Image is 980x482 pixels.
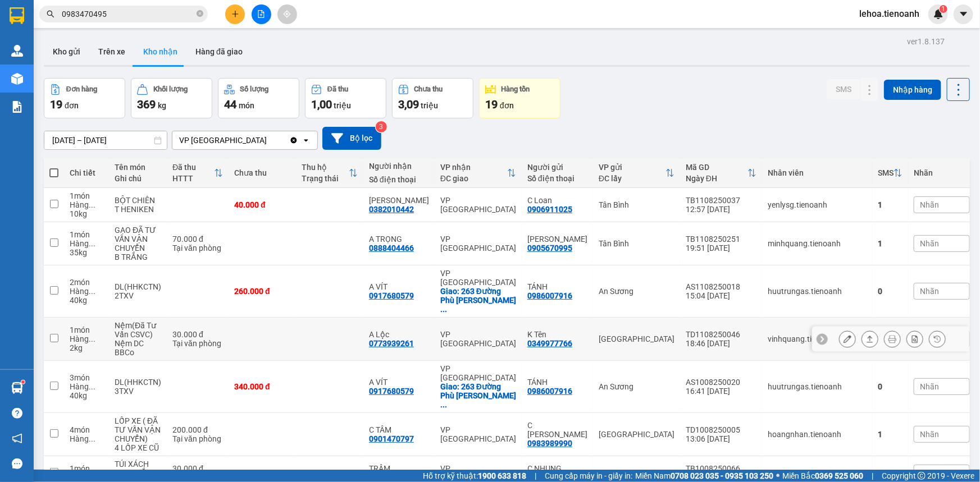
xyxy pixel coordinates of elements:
[593,158,680,188] th: Toggle SortBy
[231,10,239,18] span: plus
[172,330,223,339] div: 30.000 đ
[920,469,939,478] span: Nhãn
[65,101,79,110] span: đơn
[186,38,252,65] button: Hàng đã giao
[920,200,939,209] span: Nhãn
[768,469,867,478] div: vantinh.tienoanh
[479,78,560,118] button: Hàng tồn19đơn
[478,471,526,480] strong: 1900 633 818
[686,387,756,396] div: 16:41 [DATE]
[70,278,103,287] div: 2 món
[827,79,860,99] button: SMS
[197,10,203,17] span: close-circle
[302,136,311,145] svg: open
[440,425,516,443] div: VP [GEOGRAPHIC_DATA]
[768,287,867,296] div: huutrungas.tienoanh
[289,136,298,145] svg: Clear value
[234,382,290,391] div: 340.000 đ
[89,200,95,209] span: ...
[599,200,674,209] div: Tân Bình
[686,163,747,172] div: Mã GD
[11,73,23,85] img: warehouse-icon
[878,469,902,478] div: 1
[283,10,291,18] span: aim
[635,470,773,482] span: Miền Nam
[918,472,926,480] span: copyright
[47,10,54,18] span: search
[70,434,103,443] div: Hàng thông thường
[440,163,507,172] div: VP nhận
[11,101,23,113] img: solution-icon
[527,387,572,396] div: 0986007916
[172,425,223,434] div: 200.000 đ
[686,282,756,291] div: AS1108250018
[115,291,161,300] div: 2TXV
[50,98,62,111] span: 19
[369,235,429,244] div: A TRỌNG
[89,287,95,296] span: ...
[768,200,867,209] div: yenlysg.tienoanh
[878,382,902,391] div: 0
[115,321,161,339] div: Nệm(Đã Tư Vấn CSVC)
[44,78,125,118] button: Đơn hàng19đơn
[872,158,908,188] th: Toggle SortBy
[369,162,429,171] div: Người nhận
[878,239,902,248] div: 1
[376,121,387,132] sup: 3
[599,287,674,296] div: An Sương
[62,8,194,20] input: Tìm tên, số ĐT hoặc mã đơn
[878,287,902,296] div: 0
[920,239,939,248] span: Nhãn
[12,408,22,419] span: question-circle
[115,253,161,261] div: B TRẮNG
[172,339,223,348] div: Tại văn phòng
[768,239,867,248] div: minhquang.tienoanh
[369,425,429,434] div: C TÂM
[414,85,443,93] div: Chưa thu
[527,464,587,473] div: C NHUNG
[440,196,516,214] div: VP [GEOGRAPHIC_DATA]
[240,85,269,93] div: Số lượng
[10,7,24,24] img: logo-vxr
[398,98,419,111] span: 3,09
[252,4,271,24] button: file-add
[686,378,756,387] div: AS1008250020
[334,101,351,110] span: triệu
[535,470,536,482] span: |
[440,287,516,314] div: Giao: 263 Đường Phù Đổng Thiên Vương, Phường 8, Đà Lạt, Lâm Đồng
[369,387,414,396] div: 0917680579
[815,471,863,480] strong: 0369 525 060
[12,458,22,469] span: message
[89,434,95,443] span: ...
[70,296,103,305] div: 40 kg
[686,434,756,443] div: 13:06 [DATE]
[440,400,447,409] span: ...
[920,382,939,391] span: Nhãn
[686,339,756,348] div: 18:46 [DATE]
[768,334,867,343] div: vinhquang.tienoanh
[172,163,214,172] div: Đã thu
[153,85,188,93] div: Khối lượng
[527,378,587,387] div: TÁNH
[70,464,103,473] div: 1 món
[671,471,773,480] strong: 0708 023 035 - 0935 103 250
[527,439,572,448] div: 0983989990
[954,4,973,24] button: caret-down
[686,291,756,300] div: 15:04 [DATE]
[115,163,161,172] div: Tên món
[134,38,186,65] button: Kho nhận
[369,205,414,214] div: 0382010442
[70,200,103,209] div: Hàng thông thường
[234,168,290,177] div: Chưa thu
[435,158,522,188] th: Toggle SortBy
[369,339,414,348] div: 0773939261
[440,305,447,314] span: ...
[369,175,429,184] div: Số điện thoại
[70,325,103,334] div: 1 món
[66,85,97,93] div: Đơn hàng
[686,244,756,253] div: 19:51 [DATE]
[440,269,516,287] div: VP [GEOGRAPHIC_DATA]
[131,78,212,118] button: Khối lượng369kg
[70,425,103,434] div: 4 món
[115,282,161,291] div: DL(HHKCTN)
